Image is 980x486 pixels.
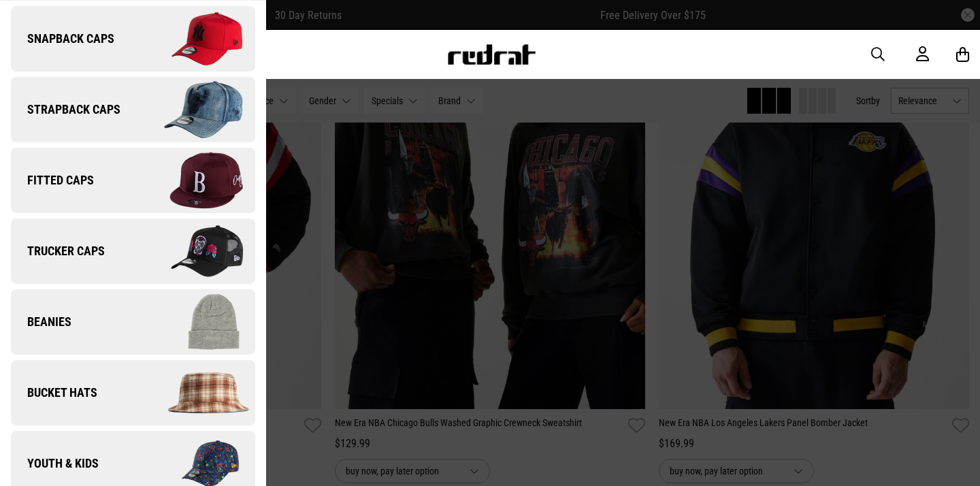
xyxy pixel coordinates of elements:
[11,172,94,189] span: Fitted Caps
[11,148,255,213] a: Fitted Caps Company
[133,5,255,73] img: Company
[11,360,255,425] a: Bucket Hats Company
[11,77,255,142] a: Strapback Caps Company
[11,218,255,284] a: Trucker Caps Company
[133,76,255,144] img: Company
[446,44,536,65] img: Redrat logo
[11,385,97,401] span: Bucket Hats
[133,288,255,356] img: Company
[133,217,255,285] img: Company
[11,6,255,71] a: Snapback Caps Company
[11,455,99,472] span: Youth & Kids
[11,31,114,47] span: Snapback Caps
[133,146,255,214] img: Company
[11,101,120,118] span: Strapback Caps
[11,5,52,46] button: Open LiveChat chat widget
[11,289,255,355] a: Beanies Company
[11,314,71,330] span: Beanies
[133,359,255,427] img: Company
[11,243,105,259] span: Trucker Caps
